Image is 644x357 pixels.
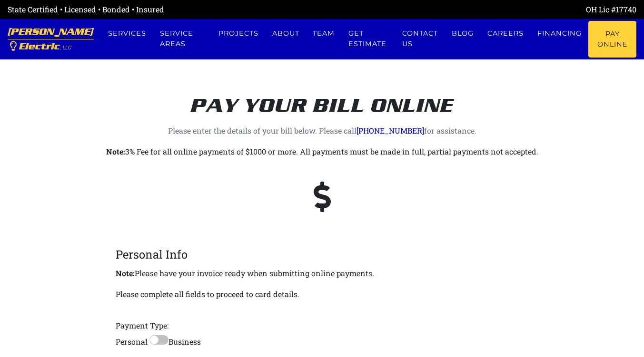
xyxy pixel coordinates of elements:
strong: Note: [106,146,125,156]
a: Services [101,21,153,46]
a: [PHONE_NUMBER] [357,125,424,135]
p: 3% Fee for all online payments of $1000 or more. All payments must be made in full, partial payme... [58,145,586,158]
strong: Note: [116,268,135,278]
a: About [265,21,306,46]
div: OH Lic #17740 [322,4,637,15]
p: Please enter the details of your bill below. Please call for assistance. [58,124,586,137]
a: Projects [211,21,265,46]
a: Pay Online [588,21,636,58]
h2: Pay your bill online [58,71,586,117]
a: Get estimate [342,21,396,57]
a: Financing [530,21,588,46]
label: Payment Type: [116,320,168,331]
span: , LLC [60,45,71,50]
a: Contact us [396,21,445,57]
a: [PERSON_NAME] Electric, LLC [8,19,94,59]
a: Careers [481,21,531,46]
a: Team [306,21,342,46]
div: State Certified • Licensed • Bonded • Insured [8,4,322,15]
p: Please complete all fields to proceed to card details. [116,288,299,301]
p: Please have your invoice ready when submitting online payments. [116,267,528,280]
legend: Personal Info [116,246,528,263]
a: Blog [445,21,481,46]
a: Service Areas [153,21,212,57]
